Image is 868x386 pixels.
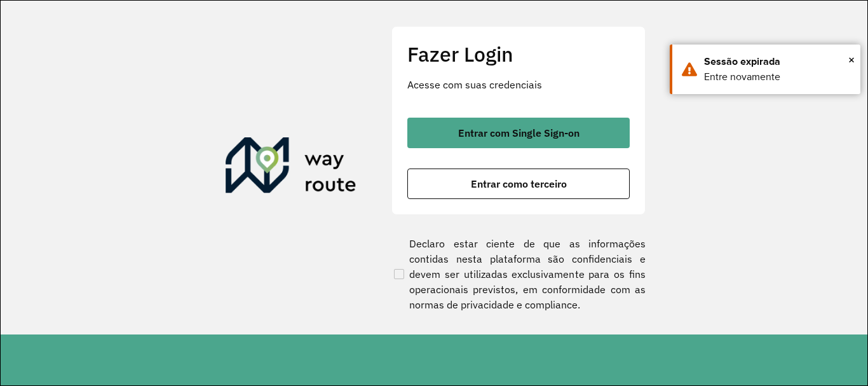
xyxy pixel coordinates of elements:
h2: Fazer Login [407,42,630,66]
button: button [407,169,630,199]
span: Entrar como terceiro [471,179,567,189]
img: Roteirizador AmbevTech [226,137,356,198]
p: Acesse com suas credenciais [407,77,630,92]
span: × [848,50,855,69]
span: Entrar com Single Sign-on [458,128,580,138]
div: Entre novamente [704,69,851,85]
label: Declaro estar ciente de que as informações contidas nesta plataforma são confidenciais e devem se... [391,236,646,312]
button: Close [848,50,855,69]
button: button [407,118,630,148]
div: Sessão expirada [704,54,851,69]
